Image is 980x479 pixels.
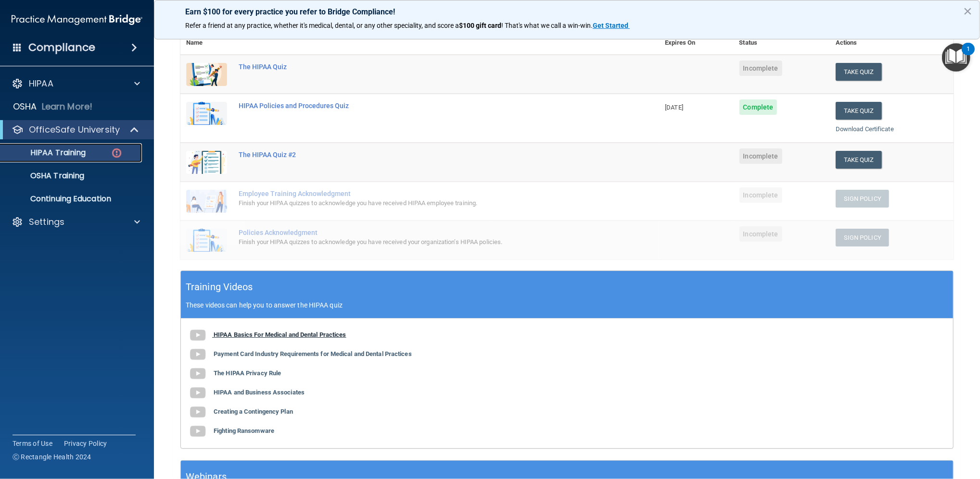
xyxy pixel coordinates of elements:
b: HIPAA and Business Associates [214,389,305,396]
p: Learn More! [42,101,93,112]
h5: Training Videos [186,279,253,295]
button: Take Quiz [836,63,882,81]
span: ! That's what we call a win-win. [501,22,593,29]
img: gray_youtube_icon.38fcd6cc.png [188,422,207,441]
img: PMB logo [12,10,142,29]
a: HIPAA [12,78,140,89]
b: The HIPAA Privacy Rule [214,369,281,377]
a: Settings [12,216,140,228]
a: Privacy Policy [64,439,107,448]
div: Policies Acknowledgment [239,229,611,236]
b: Payment Card Industry Requirements for Medical and Dental Practices [214,350,412,357]
img: gray_youtube_icon.38fcd6cc.png [188,403,207,422]
p: HIPAA [29,78,53,89]
a: Download Certificate [836,125,894,133]
button: Take Quiz [836,151,882,169]
b: Fighting Ransomware [214,427,274,434]
span: Incomplete [739,148,782,164]
div: Employee Training Acknowledgment [239,190,611,197]
div: Finish your HIPAA quizzes to acknowledge you have received your organization’s HIPAA policies. [239,236,611,248]
button: Open Resource Center, 1 new notification [942,43,970,72]
span: Incomplete [739,187,782,203]
div: 1 [967,49,970,61]
button: Sign Policy [836,229,889,246]
th: Status [734,31,830,55]
p: These videos can help you to answer the HIPAA quiz [186,301,948,309]
b: HIPAA Basics For Medical and Dental Practices [214,331,346,338]
span: Incomplete [739,226,782,242]
p: OSHA [13,101,37,112]
img: danger-circle.6113f641.png [111,147,123,159]
a: OfficeSafe University [12,124,140,135]
th: Expires On [659,31,733,55]
p: Settings [29,216,64,228]
p: OfficeSafe University [29,124,120,135]
span: [DATE] [665,104,683,111]
img: gray_youtube_icon.38fcd6cc.png [188,364,207,383]
button: Sign Policy [836,190,889,208]
div: Finish your HIPAA quizzes to acknowledge you have received HIPAA employee training. [239,197,611,209]
span: Complete [739,99,777,115]
div: The HIPAA Quiz [239,63,611,71]
p: Earn $100 for every practice you refer to Bridge Compliance! [185,7,949,16]
span: Incomplete [739,61,782,76]
span: Refer a friend at any practice, whether it's medical, dental, or any other speciality, and score a [185,22,459,29]
h4: Compliance [28,41,95,54]
button: Close [963,3,972,19]
th: Name [180,31,233,55]
b: Creating a Contingency Plan [214,408,293,415]
div: The HIPAA Quiz #2 [239,151,611,159]
div: HIPAA Policies and Procedures Quiz [239,102,611,110]
p: OSHA Training [6,171,84,181]
a: Get Started [593,22,630,29]
p: HIPAA Training [6,148,86,158]
button: Take Quiz [836,102,882,120]
strong: Get Started [593,22,628,29]
span: Ⓒ Rectangle Health 2024 [13,452,91,462]
a: Terms of Use [13,439,52,448]
p: Continuing Education [6,194,138,204]
strong: $100 gift card [459,22,501,29]
img: gray_youtube_icon.38fcd6cc.png [188,383,207,403]
th: Actions [830,31,954,55]
img: gray_youtube_icon.38fcd6cc.png [188,345,207,364]
img: gray_youtube_icon.38fcd6cc.png [188,326,207,345]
